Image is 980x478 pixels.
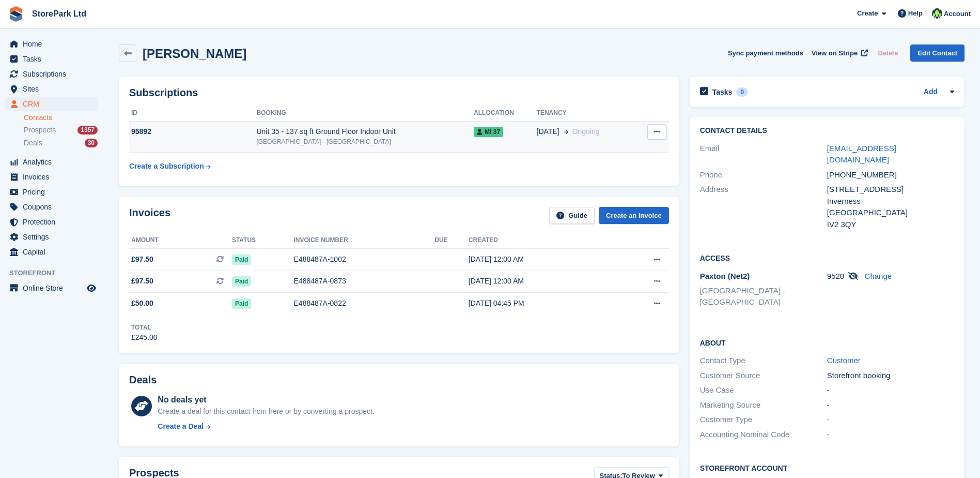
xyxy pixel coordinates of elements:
div: [GEOGRAPHIC_DATA] [827,207,954,219]
span: Home [23,37,85,51]
span: Capital [23,245,85,259]
th: Status [232,232,294,249]
span: CRM [23,97,85,111]
div: Customer Source [700,370,827,382]
h2: [PERSON_NAME] [143,47,246,61]
th: Booking [256,105,474,122]
span: [DATE] [537,126,559,137]
img: Ryan Mulcahy [932,8,942,19]
a: [EMAIL_ADDRESS][DOMAIN_NAME] [827,144,896,165]
a: Prospects 1357 [24,125,98,136]
div: - [827,384,954,396]
a: Preview store [85,282,98,294]
div: E488487A-0873 [294,276,435,287]
div: 1357 [77,126,98,135]
div: Total [131,323,158,332]
div: - [827,414,954,426]
h2: Invoices [129,207,170,224]
span: Pricing [23,185,85,199]
a: menu [5,155,98,169]
span: Sites [23,82,85,96]
span: View on Stripe [812,48,858,58]
div: IV2 3QY [827,219,954,231]
a: menu [5,215,98,229]
a: Create a Subscription [129,157,211,176]
h2: Subscriptions [129,87,669,99]
a: Deals 30 [24,138,98,148]
h2: Tasks [712,87,733,97]
th: Invoice number [294,232,435,249]
span: £97.50 [131,276,153,287]
th: Amount [129,232,232,249]
h2: About [700,337,954,348]
span: Paid [232,276,251,287]
span: Paxton (Net2) [700,272,750,280]
span: Tasks [23,52,85,66]
span: Protection [23,215,85,229]
div: £245.00 [131,332,158,343]
span: Account [944,9,971,19]
div: No deals yet [158,394,374,406]
h2: Access [700,252,954,263]
th: Due [434,232,469,249]
span: MI 37 [474,127,503,137]
div: Phone [700,169,827,181]
div: [GEOGRAPHIC_DATA] - [GEOGRAPHIC_DATA] [256,137,474,146]
a: Contacts [24,113,98,123]
div: [PHONE_NUMBER] [827,169,954,181]
div: Inverness [827,196,954,207]
a: menu [5,52,98,66]
div: [DATE] 04:45 PM [469,298,613,309]
span: Online Store [23,281,85,295]
span: Coupons [23,200,85,214]
a: Create an Invoice [599,207,669,224]
div: 0 [736,87,748,97]
a: menu [5,230,98,244]
div: Create a deal for this contact from here or by converting a prospect. [158,406,374,417]
a: menu [5,281,98,295]
div: Create a Deal [158,421,204,432]
div: [STREET_ADDRESS] [827,184,954,196]
div: Accounting Nominal Code [700,429,827,441]
span: Storefront [9,268,103,278]
a: Edit Contact [910,44,965,62]
a: Add [924,86,938,98]
div: [DATE] 12:00 AM [469,276,613,287]
div: [DATE] 12:00 AM [469,254,613,265]
span: Help [908,8,923,19]
span: Invoices [23,170,85,184]
a: Create a Deal [158,421,374,432]
a: Change [865,272,892,280]
span: Subscriptions [23,67,85,81]
span: Paid [232,298,251,309]
span: £50.00 [131,298,153,309]
h2: Contact Details [700,127,954,135]
span: Paid [232,255,251,265]
span: Analytics [23,155,85,169]
img: stora-icon-8386f47178a22dfd0bd8f6a31ec36ba5ce8667c1dd55bd0f319d3a0aa187defe.svg [8,6,24,22]
a: View on Stripe [807,44,870,62]
button: Delete [874,44,902,62]
a: Guide [549,207,595,224]
th: Allocation [474,105,537,122]
a: menu [5,67,98,81]
div: Create a Subscription [129,161,204,172]
div: Use Case [700,384,827,396]
h2: Storefront Account [700,462,954,473]
a: menu [5,170,98,184]
div: Marketing Source [700,399,827,411]
div: Contact Type [700,355,827,367]
div: 30 [85,139,98,147]
a: menu [5,200,98,214]
div: 95892 [129,126,256,137]
th: Tenancy [537,105,635,122]
th: Created [469,232,613,249]
a: menu [5,82,98,96]
li: [GEOGRAPHIC_DATA] - [GEOGRAPHIC_DATA] [700,285,827,308]
span: Prospects [24,125,56,135]
div: - [827,429,954,441]
h2: Deals [129,374,157,386]
span: £97.50 [131,254,153,265]
span: Create [857,8,878,19]
div: Customer Type [700,414,827,426]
